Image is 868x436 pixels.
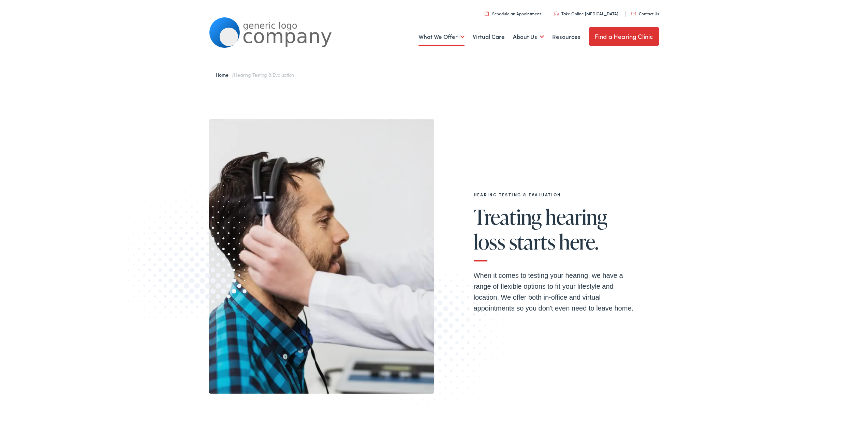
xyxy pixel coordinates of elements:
a: What We Offer [418,24,465,49]
a: Take Online [MEDICAL_DATA] [554,11,618,16]
a: Find a Hearing Clinic [589,27,659,46]
span: Treating [474,206,542,228]
a: Schedule an Appointment [485,11,541,16]
a: Virtual Care [473,24,505,49]
span: hearing [545,206,607,228]
span: here. [559,230,598,253]
a: About Us [513,24,544,49]
img: Graphic image with a halftone pattern, contributing to the site's visual design. [97,154,277,339]
span: Hearing Testing & Evaluation [234,71,294,78]
p: When it comes to testing your hearing, we have a range of flexible options to fit your lifestyle ... [474,270,637,314]
a: Contact Us [631,11,659,16]
a: Resources [552,24,580,49]
img: utility icon [554,12,559,16]
span: / [216,71,294,78]
img: utility icon [631,12,636,15]
h2: Hearing Testing & Evaluation [474,192,637,197]
span: loss [474,230,505,253]
span: starts [509,230,555,253]
img: utility icon [485,11,489,16]
a: Home [216,71,232,78]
